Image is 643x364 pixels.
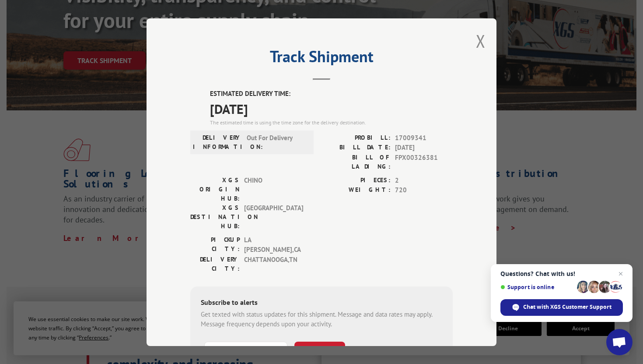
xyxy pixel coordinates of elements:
[244,235,303,254] span: LA [PERSON_NAME] , CA
[523,303,612,311] span: Chat with XGS Customer Support
[247,133,306,151] span: Out For Delivery
[321,185,391,195] label: WEIGHT:
[244,175,303,203] span: CHINO
[193,133,242,151] label: DELIVERY INFORMATION:
[210,99,453,118] span: [DATE]
[204,341,287,360] input: Phone Number
[395,185,453,195] span: 720
[190,254,240,273] label: DELIVERY CITY:
[244,203,303,230] span: [GEOGRAPHIC_DATA]
[321,175,391,185] label: PIECES:
[190,235,240,254] label: PICKUP CITY:
[500,284,574,290] span: Support is online
[500,270,623,277] span: Questions? Chat with us!
[321,143,391,153] label: BILL DATE:
[201,309,442,329] div: Get texted with status updates for this shipment. Message and data rates may apply. Message frequ...
[500,299,623,316] div: Chat with XGS Customer Support
[210,118,453,126] div: The estimated time is using the time zone for the delivery destination.
[395,133,453,143] span: 17009341
[321,133,391,143] label: PROBILL:
[190,203,240,230] label: XGS DESTINATION HUB:
[294,341,345,360] button: SUBSCRIBE
[190,175,240,203] label: XGS ORIGIN HUB:
[395,175,453,185] span: 2
[615,269,626,279] span: Close chat
[606,329,633,355] div: Open chat
[321,152,391,171] label: BILL OF LADING:
[395,143,453,153] span: [DATE]
[190,50,453,67] h2: Track Shipment
[201,297,442,309] div: Subscribe to alerts
[476,29,486,53] button: Close modal
[244,254,303,273] span: CHATTANOOGA , TN
[210,89,453,99] label: ESTIMATED DELIVERY TIME:
[395,152,453,171] span: FPX00326381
